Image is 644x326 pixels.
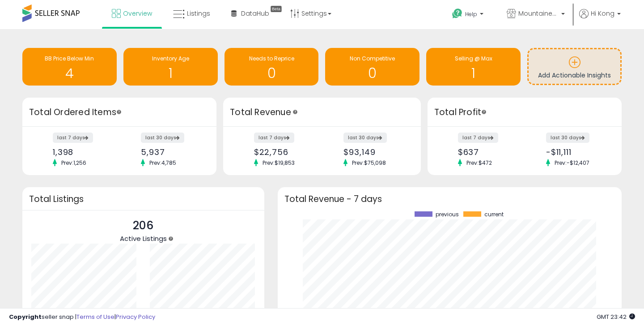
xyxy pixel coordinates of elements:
[343,147,405,157] div: $93,149
[484,211,504,218] span: current
[76,313,114,321] a: Terms of Use
[167,235,175,243] div: Tooltip anchor
[187,9,210,18] span: Listings
[141,133,184,143] label: last 30 days
[115,108,123,116] div: Tooltip anchor
[9,313,42,321] strong: Copyright
[268,4,284,13] div: Tooltip anchor
[123,48,218,86] a: Inventory Age 1
[343,133,387,143] label: last 30 days
[45,55,94,62] span: BB Price Below Min
[229,66,314,81] h1: 0
[22,48,117,86] a: BB Price Below Min 4
[123,9,152,18] span: Overview
[128,66,213,81] h1: 1
[546,147,606,157] div: -$11,111
[455,55,492,62] span: Selling @ Max
[465,10,477,18] span: Help
[254,147,315,157] div: $22,756
[53,133,93,143] label: last 7 days
[431,66,516,81] h1: 1
[325,48,419,86] a: Non Competitive 0
[9,313,155,322] div: seller snap | |
[141,147,201,157] div: 5,937
[579,9,621,29] a: Hi Kong
[57,159,91,167] span: Prev: 1,256
[249,55,294,62] span: Needs to Reprice
[347,159,390,167] span: Prev: $75,098
[330,66,415,81] h1: 0
[518,9,559,18] span: MountaineerBrand
[120,234,167,243] span: Active Listings
[458,147,518,157] div: $637
[53,147,113,157] div: 1,398
[546,133,589,143] label: last 30 days
[426,48,521,86] a: Selling @ Max 1
[284,196,615,202] h3: Total Revenue - 7 days
[241,9,269,18] span: DataHub
[29,106,210,119] h3: Total Ordered Items
[225,48,319,86] a: Needs to Reprice 0
[230,106,414,119] h3: Total Revenue
[120,217,167,234] p: 206
[591,9,614,18] span: Hi Kong
[436,211,459,218] span: previous
[27,66,112,81] h1: 4
[291,108,299,116] div: Tooltip anchor
[434,106,615,119] h3: Total Profit
[458,133,498,143] label: last 7 days
[529,49,620,84] a: Add Actionable Insights
[145,159,181,167] span: Prev: 4,785
[480,108,488,116] div: Tooltip anchor
[597,313,635,321] span: 2025-10-6 23:42 GMT
[116,313,155,321] a: Privacy Policy
[445,1,492,29] a: Help
[152,55,189,62] span: Inventory Age
[258,159,299,167] span: Prev: $19,853
[550,159,594,167] span: Prev: -$12,407
[462,159,496,167] span: Prev: $472
[452,8,463,19] i: Get Help
[350,55,395,62] span: Non Competitive
[538,71,611,80] span: Add Actionable Insights
[254,133,294,143] label: last 7 days
[29,196,258,202] h3: Total Listings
